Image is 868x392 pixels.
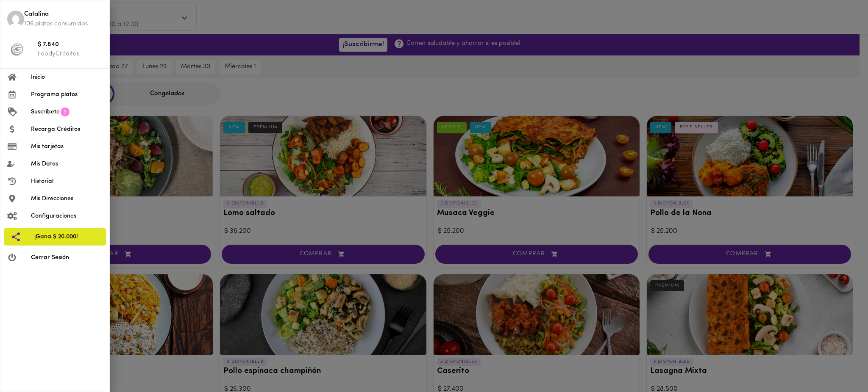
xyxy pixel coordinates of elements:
[31,90,103,99] span: Programa platos
[38,50,103,58] p: FoodyCréditos
[24,10,103,19] span: Catalina
[31,212,103,221] span: Configuraciones
[31,177,103,186] span: Historial
[31,142,103,151] span: Mis tarjetas
[31,253,103,262] span: Cerrar Sesión
[34,232,99,241] span: ¡Gana $ 20.000!
[31,108,60,116] span: Suscríbete
[31,160,103,168] span: Mis Datos
[11,43,23,56] img: foody-creditos-black.png
[31,125,103,134] span: Recarga Créditos
[38,40,103,50] span: $ 7.840
[31,194,103,203] span: Mis Direcciones
[24,19,103,28] p: 106 platos consumidos
[31,73,103,82] span: Inicio
[819,343,860,384] iframe: Messagebird Livechat Widget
